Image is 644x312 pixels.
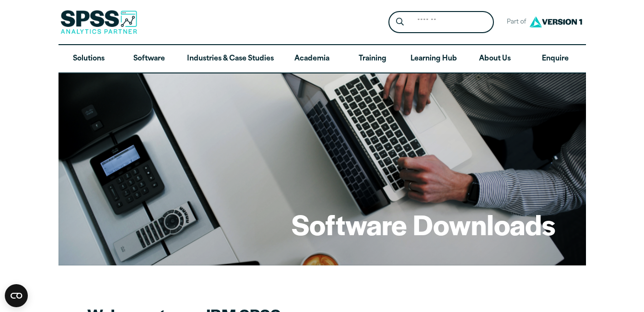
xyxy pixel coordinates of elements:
[179,45,281,73] a: Industries & Case Studies
[292,205,555,243] h1: Software Downloads
[60,10,137,34] img: SPSS Analytics Partner
[391,13,409,31] button: Search magnifying glass icon
[59,45,586,73] nav: Desktop version of site main menu
[396,18,404,26] svg: Search magnifying glass icon
[119,45,179,73] a: Software
[5,284,28,307] button: Open CMP widget
[388,11,494,34] form: Site Header Search Form
[281,45,342,73] a: Academia
[502,15,527,29] span: Part of
[527,13,585,31] img: Version1 Logo
[59,45,119,73] a: Solutions
[403,45,465,73] a: Learning Hub
[465,45,525,73] a: About Us
[342,45,402,73] a: Training
[525,45,585,73] a: Enquire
